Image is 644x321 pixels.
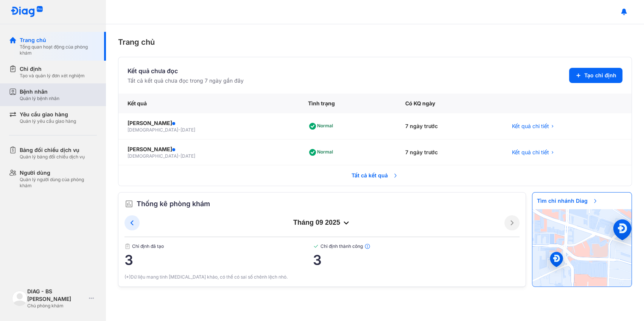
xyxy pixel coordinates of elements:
span: Chỉ định đã tạo [124,243,313,249]
span: 3 [124,252,313,268]
div: Yêu cầu giao hàng [20,111,76,118]
div: [PERSON_NAME] [128,146,290,153]
img: info.7e716105.svg [364,243,370,249]
span: Tạo chỉ định [584,72,616,79]
div: (*)Dữ liệu mang tính [MEDICAL_DATA] khảo, có thể có sai số chênh lệch nhỏ. [124,274,520,280]
div: Quản lý bệnh nhân [20,96,59,102]
div: Có KQ ngày [396,94,503,113]
span: 3 [313,252,520,268]
div: Tạo và quản lý đơn xét nghiệm [20,73,85,79]
div: DIAG - BS [PERSON_NAME] [27,288,86,303]
div: Quản lý yêu cầu giao hàng [20,118,76,124]
div: Quản lý người dùng của phòng khám [20,177,97,189]
img: order.5a6da16c.svg [124,199,134,208]
span: Kết quả chi tiết [512,149,549,156]
div: [PERSON_NAME] [128,119,290,127]
span: - [178,127,180,133]
span: Tìm chi nhánh Diag [532,193,603,209]
span: [DEMOGRAPHIC_DATA] [128,127,178,133]
div: Trang chủ [20,36,97,44]
span: Chỉ định thành công [313,243,520,249]
div: Tổng quan hoạt động của phòng khám [20,44,97,56]
div: Bệnh nhân [20,88,59,96]
div: Tất cả kết quả chưa đọc trong 7 ngày gần đây [128,77,244,85]
div: Trang chủ [118,36,632,48]
div: 7 ngày trước [396,113,503,139]
span: Tất cả kết quả [347,167,403,184]
div: Bảng đối chiếu dịch vụ [20,146,85,154]
span: [DATE] [180,127,195,133]
span: Thống kê phòng khám [137,199,210,209]
span: [DEMOGRAPHIC_DATA] [128,153,178,159]
div: Kết quả [118,94,299,113]
div: Người dùng [20,169,97,177]
div: Kết quả chưa đọc [128,66,244,75]
img: document.50c4cfd0.svg [124,243,131,249]
div: Normal [308,146,336,158]
div: Chủ phòng khám [27,303,86,309]
img: logo [11,6,43,18]
img: logo [12,291,27,306]
span: Kết quả chi tiết [512,122,549,130]
div: Tình trạng [299,94,396,113]
div: Normal [308,120,336,132]
span: [DATE] [180,153,195,159]
div: Chỉ định [20,65,85,73]
span: - [178,153,180,159]
div: Quản lý bảng đối chiếu dịch vụ [20,154,85,160]
div: 7 ngày trước [396,139,503,166]
img: checked-green.01cc79e0.svg [313,243,319,249]
div: tháng 09 2025 [140,218,504,227]
button: Tạo chỉ định [569,68,622,83]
